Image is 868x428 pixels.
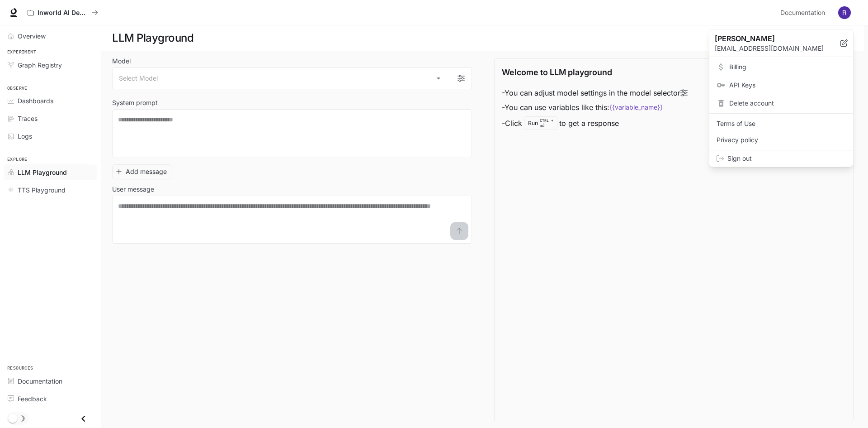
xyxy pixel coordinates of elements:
a: API Keys [711,77,851,93]
div: Delete account [711,95,851,111]
div: [PERSON_NAME][EMAIL_ADDRESS][DOMAIN_NAME] [709,29,853,57]
a: Privacy policy [711,132,851,148]
span: Terms of Use [717,119,846,128]
p: [EMAIL_ADDRESS][DOMAIN_NAME] [715,44,840,53]
span: API Keys [729,81,846,90]
a: Terms of Use [711,115,851,132]
span: Sign out [727,154,846,163]
a: Billing [711,59,851,75]
span: Billing [729,63,846,72]
p: [PERSON_NAME] [715,33,826,44]
div: Sign out [709,150,853,167]
span: Privacy policy [717,135,846,144]
span: Delete account [729,99,846,108]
